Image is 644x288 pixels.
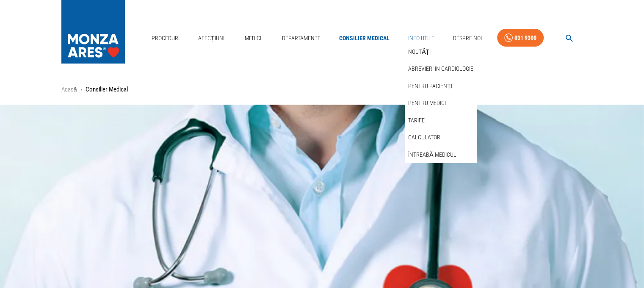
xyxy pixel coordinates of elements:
a: Despre Noi [450,30,485,47]
div: Noutăți [405,43,477,61]
a: Tarife [406,114,426,127]
a: Abrevieri in cardiologie [406,62,475,76]
li: › [80,85,82,94]
a: 031 9300 [497,29,544,47]
div: Tarife [405,112,477,129]
div: Calculator [405,129,477,146]
div: Abrevieri in cardiologie [405,60,477,78]
a: Info Utile [405,30,438,47]
nav: secondary mailbox folders [405,43,477,163]
a: Pentru medici [406,96,448,110]
a: Consilier Medical [336,30,393,47]
div: 031 9300 [514,33,536,43]
div: Întreabă medicul [405,146,477,163]
a: Medici [240,30,267,47]
nav: breadcrumb [61,85,583,94]
div: Pentru pacienți [405,78,477,95]
a: Departamente [279,30,324,47]
a: Afecțiuni [195,30,228,47]
div: Pentru medici [405,94,477,112]
a: Proceduri [148,30,183,47]
p: Consilier Medical [86,85,128,94]
a: Pentru pacienți [406,79,454,93]
a: Acasă [61,86,77,93]
a: Întreabă medicul [406,148,458,162]
a: Noutăți [406,45,432,59]
a: Calculator [406,130,442,144]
